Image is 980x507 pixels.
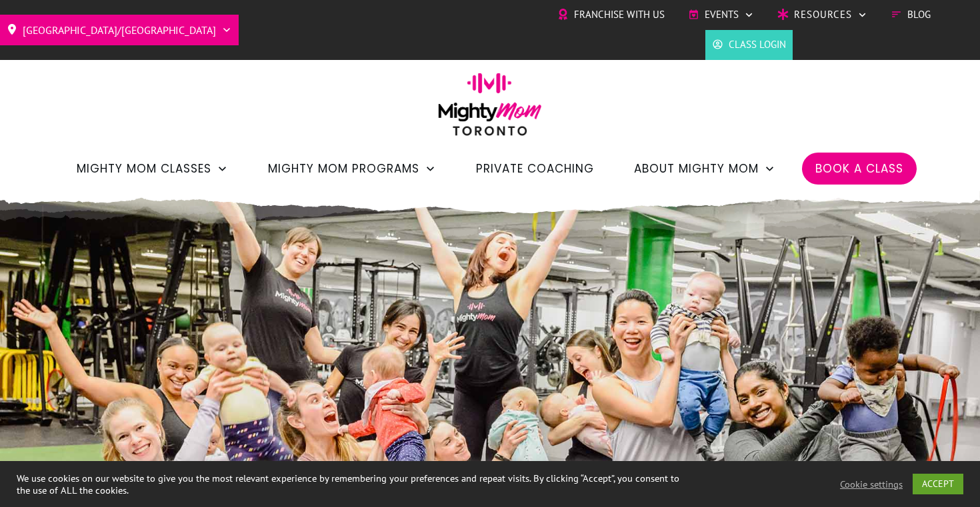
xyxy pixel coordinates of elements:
a: Private Coaching [476,157,594,180]
a: About Mighty Mom [634,157,775,180]
a: Resources [777,5,867,25]
a: Class Login [712,35,786,55]
a: Franchise with Us [557,5,665,25]
span: Mighty Mom Classes [77,157,211,180]
span: Events [705,5,739,25]
a: Mighty Mom Programs [268,157,436,180]
span: [GEOGRAPHIC_DATA]/[GEOGRAPHIC_DATA] [23,19,216,41]
span: Mighty Mom Programs [268,157,419,180]
div: We use cookies on our website to give you the most relevant experience by remembering your prefer... [17,472,679,496]
a: Events [688,5,754,25]
span: About Mighty Mom [634,157,759,180]
span: Resources [794,5,852,25]
span: Franchise with Us [574,5,665,25]
img: mightymom-logo-toronto [431,73,549,145]
a: Cookie settings [840,478,903,490]
a: ACCEPT [913,474,963,494]
a: Blog [891,5,931,25]
a: Book a Class [815,157,903,180]
span: Class Login [729,35,786,55]
a: [GEOGRAPHIC_DATA]/[GEOGRAPHIC_DATA] [7,19,232,41]
a: Mighty Mom Classes [77,157,228,180]
span: Blog [907,5,931,25]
